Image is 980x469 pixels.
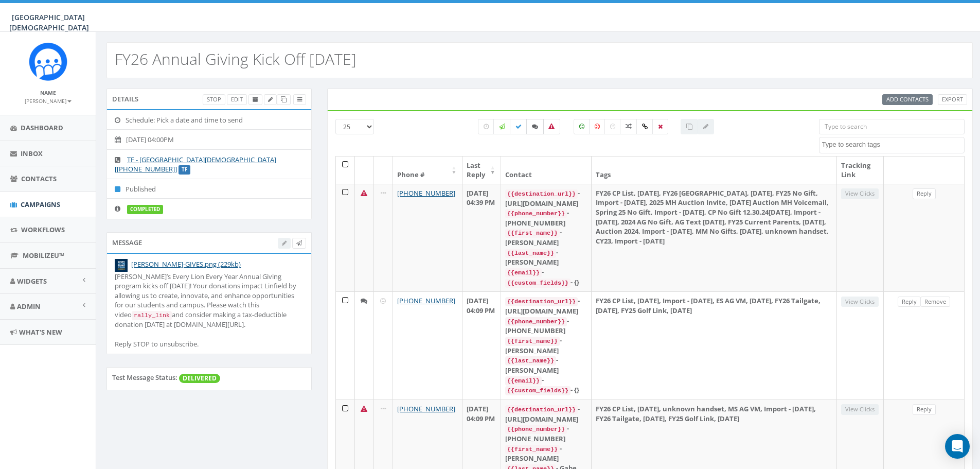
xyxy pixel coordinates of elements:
[505,228,587,247] div: - [PERSON_NAME]
[127,205,163,214] label: completed
[17,302,41,311] span: Admin
[898,297,921,307] a: Reply
[253,95,258,103] span: Archive Campaign
[620,119,637,134] label: Mixed
[505,268,542,277] code: {{email}}
[505,424,587,443] div: - [PHONE_NUMBER]
[505,188,587,208] div: - [URL][DOMAIN_NAME]
[526,119,544,134] label: Replied
[505,404,587,424] div: - [URL][DOMAIN_NAME]
[501,157,592,184] th: Contact
[505,405,578,414] code: {{destination_url}}
[25,96,72,105] a: [PERSON_NAME]
[505,277,587,288] div: - {}
[115,186,126,193] i: Published
[652,119,668,134] label: Removed
[589,119,605,134] label: Negative
[297,95,302,103] span: View Campaign Delivery Statistics
[505,444,587,463] div: - [PERSON_NAME]
[505,356,556,366] code: {{last_name}}
[21,149,43,158] span: Inbox
[604,119,621,134] label: Neutral
[945,434,970,459] div: Open Intercom Messenger
[505,317,567,326] code: {{phone_number}}
[819,119,965,134] input: Type to search
[462,291,501,399] td: [DATE] 04:09 PM
[505,296,587,316] div: - [URL][DOMAIN_NAME]
[115,155,276,174] a: TF - [GEOGRAPHIC_DATA][DEMOGRAPHIC_DATA] [[PHONE_NUMBER]]
[115,117,126,124] i: Schedule: Pick a date and time to send
[505,386,571,395] code: {{custom_fields}}
[505,189,578,199] code: {{destination_url}}
[543,119,560,134] label: Bounced
[592,157,837,184] th: Tags
[23,251,64,260] span: MobilizeU™
[21,225,65,234] span: Workflows
[505,297,578,306] code: {{destination_url}}
[17,276,47,286] span: Widgets
[107,129,311,150] li: [DATE] 04:00PM
[574,119,590,134] label: Positive
[505,208,587,228] div: - [PHONE_NUMBER]
[505,425,567,434] code: {{phone_number}}
[106,232,312,253] div: Message
[29,42,67,81] img: Rally_Corp_Icon_1.png
[837,157,884,184] th: Tracking Link
[592,184,837,292] td: FY26 CP List, [DATE], FY26 [GEOGRAPHIC_DATA], [DATE], FY25 No Gift, Import - [DATE], 2025 MH Auct...
[107,110,311,130] li: Schedule: Pick a date and time to send
[920,297,950,307] a: Remove
[179,374,220,383] span: DELIVERED
[21,174,57,183] span: Contacts
[107,179,311,199] li: Published
[592,291,837,399] td: FY26 CP List, [DATE], Import - [DATE], ES AG VM, [DATE], FY26 Tailgate, [DATE], FY25 Golf Link, [...
[913,188,936,199] a: Reply
[19,327,62,337] span: What's New
[505,375,587,386] div: -
[106,89,312,109] div: Details
[505,229,560,238] code: {{first_name}}
[296,239,302,247] span: Send Test Message
[132,311,172,320] code: rally_link
[493,119,511,134] label: Sending
[505,385,587,395] div: - {}
[115,50,357,67] h2: FY26 Annual Giving Kick Off [DATE]
[21,200,60,209] span: Campaigns
[393,157,462,184] th: Phone #: activate to sort column ascending
[505,248,587,267] div: - [PERSON_NAME]
[505,336,587,355] div: - [PERSON_NAME]
[397,188,455,198] a: [PHONE_NUMBER]
[938,94,967,105] a: Export
[505,355,587,375] div: - [PERSON_NAME]
[115,272,304,349] div: [PERSON_NAME]’s Every Lion Every Year Annual Giving program kicks off [DATE]! Your donations impa...
[822,140,964,149] textarea: Search
[510,119,527,134] label: Delivered
[179,165,190,175] label: TF
[21,123,63,132] span: Dashboard
[397,296,455,305] a: [PHONE_NUMBER]
[112,373,177,383] label: Test Message Status:
[478,119,494,134] label: Pending
[505,267,587,277] div: -
[203,94,225,105] a: Stop
[505,209,567,218] code: {{phone_number}}
[281,95,287,103] span: Clone Campaign
[131,259,241,269] a: [PERSON_NAME]-GIVES.png (229kb)
[505,376,542,386] code: {{email}}
[913,404,936,415] a: Reply
[505,445,560,454] code: {{first_name}}
[9,12,89,32] span: [GEOGRAPHIC_DATA][DEMOGRAPHIC_DATA]
[397,404,455,413] a: [PHONE_NUMBER]
[505,316,587,336] div: - [PHONE_NUMBER]
[505,249,556,258] code: {{last_name}}
[462,157,501,184] th: Last Reply: activate to sort column ascending
[636,119,653,134] label: Link Clicked
[227,94,247,105] a: Edit
[462,184,501,292] td: [DATE] 04:39 PM
[25,97,72,105] small: [PERSON_NAME]
[505,279,571,288] code: {{custom_fields}}
[268,95,273,103] span: Edit Campaign Title
[40,89,56,96] small: Name
[505,337,560,346] code: {{first_name}}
